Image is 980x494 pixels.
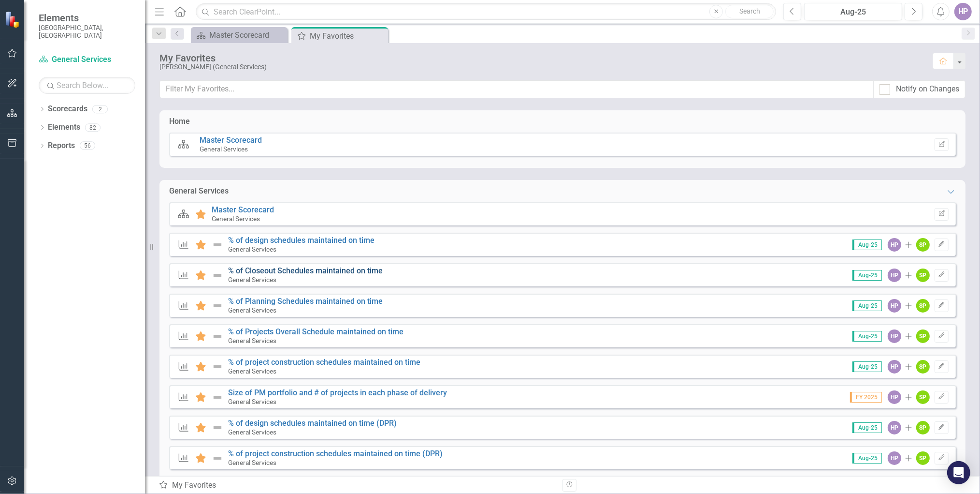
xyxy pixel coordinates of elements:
[850,392,882,403] span: FY 2025
[212,215,260,223] small: General Services
[196,3,776,20] input: Search ClearPoint...
[169,186,229,197] div: General Services
[804,3,902,20] button: Aug-25
[228,449,443,458] a: % of project construction schedules maintained on time (DPR)
[212,391,223,403] img: Not Defined
[916,421,930,434] div: SP
[48,122,80,133] a: Elements
[212,269,223,281] img: Not Defined
[888,238,901,252] div: HP
[852,240,882,250] span: Aug-25
[935,138,949,151] button: Set Home Page
[228,428,276,436] small: General Services
[48,104,87,115] a: Scorecards
[92,105,108,113] div: 2
[159,63,923,71] div: [PERSON_NAME] (General Services)
[209,29,285,41] div: Master Scorecard
[852,331,882,342] span: Aug-25
[228,459,276,466] small: General Services
[39,54,135,65] a: General Services
[852,270,882,281] span: Aug-25
[228,337,276,344] small: General Services
[39,12,135,24] span: Elements
[896,84,959,95] div: Notify on Changes
[228,367,276,375] small: General Services
[852,453,882,464] span: Aug-25
[916,269,930,282] div: SP
[39,24,135,40] small: [GEOGRAPHIC_DATA], [GEOGRAPHIC_DATA]
[85,123,101,132] div: 82
[80,142,95,150] div: 56
[169,116,190,127] div: Home
[200,135,262,145] a: Master Scorecard
[228,419,397,428] a: % of design schedules maintained on time (DPR)
[159,480,555,491] div: My Favorites
[310,30,386,42] div: My Favorites
[228,245,276,253] small: General Services
[212,300,223,312] img: Not Defined
[888,421,901,434] div: HP
[852,422,882,433] span: Aug-25
[888,329,901,343] div: HP
[48,140,75,151] a: Reports
[159,80,874,98] input: Filter My Favorites...
[888,360,901,374] div: HP
[193,29,285,41] a: Master Scorecard
[888,299,901,313] div: HP
[228,266,383,275] a: % of Closeout Schedules maintained on time
[212,330,223,342] img: Not Defined
[228,388,447,397] a: Size of PM portfolio and # of projects in each phase of delivery
[228,306,276,314] small: General Services
[228,276,276,284] small: General Services
[947,461,970,484] div: Open Intercom Messenger
[888,451,901,465] div: HP
[228,327,404,336] a: % of Projects Overall Schedule maintained on time
[739,7,760,15] span: Search
[888,269,901,282] div: HP
[916,329,930,343] div: SP
[916,451,930,465] div: SP
[228,358,420,367] a: % of project construction schedules maintained on time
[888,390,901,404] div: HP
[228,297,383,306] a: % of Planning Schedules maintained on time
[954,3,972,20] button: HP
[5,11,22,28] img: ClearPoint Strategy
[212,361,223,373] img: Not Defined
[916,238,930,252] div: SP
[212,452,223,464] img: Not Defined
[228,398,276,405] small: General Services
[916,360,930,374] div: SP
[212,422,223,434] img: Not Defined
[212,239,223,251] img: Not Defined
[200,145,248,153] small: General Services
[916,299,930,313] div: SP
[725,5,774,18] button: Search
[159,53,923,63] div: My Favorites
[212,205,274,214] a: Master Scorecard
[852,300,882,311] span: Aug-25
[807,6,899,18] div: Aug-25
[39,77,135,94] input: Search Below...
[916,390,930,404] div: SP
[228,236,375,245] a: % of design schedules maintained on time
[852,361,882,372] span: Aug-25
